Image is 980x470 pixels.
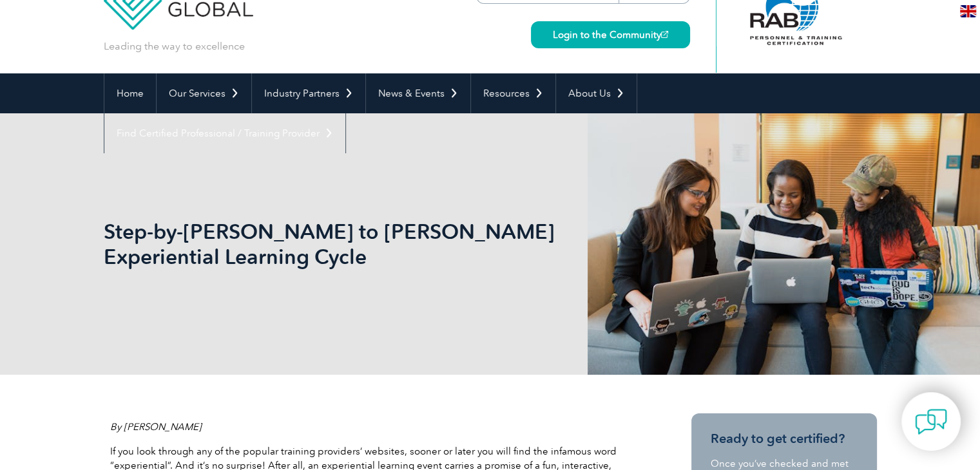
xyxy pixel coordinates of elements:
[556,73,637,113] a: About Us
[471,73,555,113] a: Resources
[157,73,251,113] a: Our Services
[915,406,947,438] img: contact-chat.png
[661,31,668,38] img: open_square.png
[104,73,156,113] a: Home
[252,73,365,113] a: Industry Partners
[711,431,858,447] h3: Ready to get certified?
[104,39,245,53] p: Leading the way to excellence
[104,219,599,269] h1: Step-by-[PERSON_NAME] to [PERSON_NAME] Experiential Learning Cycle
[110,421,202,433] em: By [PERSON_NAME]
[531,21,690,48] a: Login to the Community
[960,5,976,17] img: en
[104,113,345,153] a: Find Certified Professional / Training Provider
[366,73,470,113] a: News & Events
